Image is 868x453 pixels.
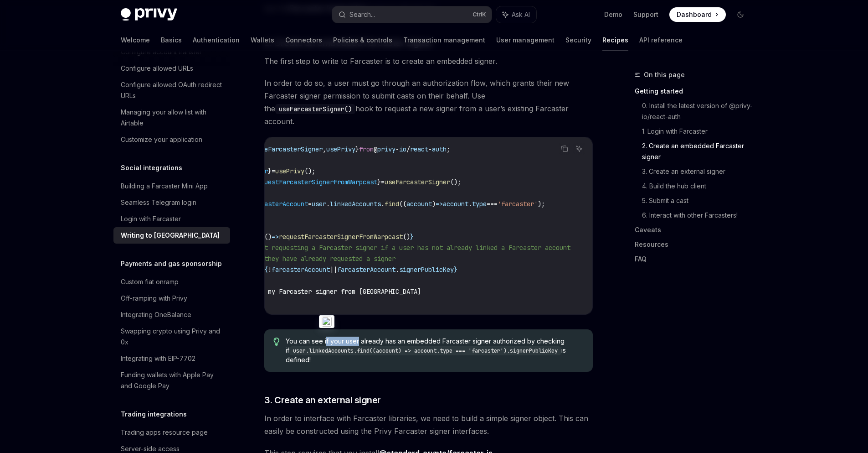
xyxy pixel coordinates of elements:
h5: Trading integrations [121,409,187,420]
a: Authentication [193,29,240,51]
a: User management [496,29,555,51]
span: signerPublicKey [399,266,454,274]
div: Integrating with EIP-7702 [121,353,195,364]
span: (( [399,200,406,208]
div: Search... [349,9,375,20]
a: Transaction management [403,29,485,51]
span: () [403,233,410,241]
span: . [381,200,385,208]
span: account [443,200,468,208]
a: Welcome [121,29,150,51]
span: On this page [644,69,685,80]
span: user [312,200,326,208]
a: Configure allowed OAuth redirect URLs [113,77,230,104]
span: Ctrl K [473,11,486,18]
a: 4. Build the hub client [642,179,755,193]
img: dark logo [121,8,177,21]
span: => [272,233,279,241]
span: auth [432,145,447,153]
span: io [399,145,406,153]
a: Caveats [635,223,755,237]
span: useFarcasterSigner [257,145,323,153]
span: Dashboard [677,10,712,19]
a: API reference [639,29,683,51]
span: === [487,200,498,208]
span: (); [450,178,461,186]
a: Customize your application [113,131,230,148]
span: 'farcaster' [498,200,538,208]
a: Wallets [251,29,274,51]
a: Trading apps resource page [113,424,230,441]
span: @ [374,145,377,153]
span: privy [377,145,395,153]
a: Connectors [285,29,322,51]
span: { [264,266,268,274]
a: 3. Create an external signer [642,164,755,179]
code: useFarcasterSigner() [275,104,355,114]
a: Getting started [635,84,755,99]
a: Policies & controls [333,29,392,51]
span: = [308,200,312,208]
a: Demo [604,10,622,19]
span: Authorize my Farcaster signer from [GEOGRAPHIC_DATA] [231,287,421,296]
a: 2. Create an embedded Farcaster signer [642,139,755,164]
span: // or if they have already requested a signer [231,255,395,263]
div: Seamless Telegram login [121,197,196,208]
a: 1. Login with Farcaster [642,124,755,139]
span: . [326,200,330,208]
a: Writing to [GEOGRAPHIC_DATA] [113,227,230,244]
h5: Payments and gas sponsorship [121,258,222,269]
span: } [454,266,457,274]
span: farcasterAccount [337,266,395,274]
span: farcasterAccount [250,200,308,208]
span: 3. Create an external signer [264,394,381,406]
button: Search...CtrlK [332,6,492,23]
span: => [436,200,443,208]
span: usePrivy [326,145,355,153]
div: Swapping crypto using Privy and 0x [121,326,225,348]
a: Dashboard [669,7,726,22]
button: Toggle dark mode [733,7,748,22]
span: () [264,233,272,241]
a: Managing your allow list with Airtable [113,104,230,131]
a: 0. Install the latest version of @privy-io/react-auth [642,99,755,124]
a: Login with Farcaster [113,211,230,227]
div: Login with Farcaster [121,213,181,224]
a: Integrating OneBalance [113,307,230,323]
span: , [323,145,326,153]
span: ; [447,145,450,153]
span: type [472,200,487,208]
code: user.linkedAccounts.find((account) => account.type === 'farcaster').signerPublicKey [289,346,561,355]
span: farcasterAccount [272,266,330,274]
span: ! [268,266,272,274]
span: The first step to write to Farcaster is to create an embedded signer. [264,55,593,68]
button: Copy the contents from the code block [559,143,570,155]
div: Integrating OneBalance [121,309,191,320]
span: (); [304,167,315,175]
span: In order to do so, a user must go through an authorization flow, which grants their new Farcaster... [264,77,593,128]
button: Ask AI [573,143,585,155]
a: Custom fiat onramp [113,274,230,290]
span: = [272,167,275,175]
span: requestFarcasterSignerFromWarpcast [253,178,377,186]
span: - [428,145,432,153]
a: Off-ramping with Privy [113,290,230,307]
span: useFarcasterSigner [385,178,450,186]
span: = [381,178,385,186]
a: Basics [161,29,182,51]
span: requestFarcasterSignerFromWarpcast [279,233,403,241]
button: Ask AI [496,6,536,23]
div: Trading apps resource page [121,427,208,438]
span: . [468,200,472,208]
div: Configure allowed URLs [121,63,193,74]
div: Funding wallets with Apple Pay and Google Pay [121,370,225,391]
a: Integrating with EIP-7702 [113,350,230,367]
span: linkedAccounts [330,200,381,208]
span: Ask AI [512,10,530,19]
span: from [359,145,374,153]
span: ); [538,200,545,208]
span: / [406,145,410,153]
a: Security [565,29,591,51]
span: } [410,233,414,241]
span: react [410,145,428,153]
